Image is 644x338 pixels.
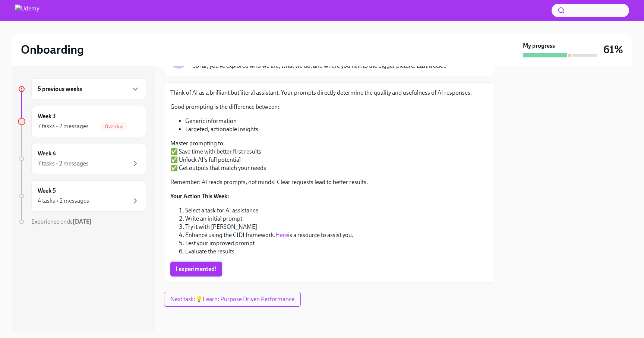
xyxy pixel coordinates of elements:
[38,149,56,158] h6: Week 4
[185,117,489,125] li: Generic information
[603,43,623,56] h3: 61%
[38,122,89,130] div: 7 tasks • 2 messages
[31,78,146,100] div: 5 previous weeks
[185,247,489,256] li: Evaluate the results
[170,262,222,277] button: I experimented!
[185,223,489,231] li: Try it with [PERSON_NAME]
[185,231,489,239] li: Enhance using the CIDI framework. is a resource to assist you.
[100,124,128,129] span: Overdue
[31,218,92,225] span: Experience ends
[185,125,489,133] li: Targeted, actionable insights
[523,42,555,50] strong: My progress
[164,292,301,307] button: Next task:💡Learn: Purpose Driven Performance
[73,218,92,225] strong: [DATE]
[38,159,89,168] div: 7 tasks • 2 messages
[15,4,39,16] img: Udemy
[170,296,294,303] span: Next task : 💡Learn: Purpose Driven Performance
[18,106,146,137] a: Week 37 tasks • 2 messagesOverdue
[38,197,89,205] div: 4 tasks • 2 messages
[275,231,288,239] a: Here
[170,178,489,186] p: Remember: AI reads prompts, not minds! Clear requests lead to better results.
[18,180,146,212] a: Week 54 tasks • 2 messages
[170,193,229,200] strong: Your Action This Week:
[170,139,489,172] p: Master prompting to: ✅ Save time with better first results ✅ Unlock AI's full potential ✅ Get out...
[38,187,56,195] h6: Week 5
[170,103,489,111] p: Good prompting is the difference between:
[185,239,489,247] li: Test your improved prompt
[21,42,84,57] h2: Onboarding
[38,112,56,120] h6: Week 3
[18,143,146,174] a: Week 47 tasks • 2 messages
[185,206,489,215] li: Select a task for AI assistance
[176,265,217,273] span: I experimented!
[170,89,489,97] p: Think of AI as a brilliant but literal assistant. Your prompts directly determine the quality and...
[38,85,82,93] h6: 5 previous weeks
[185,215,489,223] li: Write an initial prompt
